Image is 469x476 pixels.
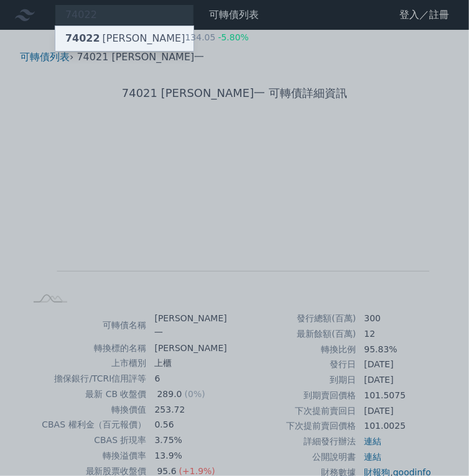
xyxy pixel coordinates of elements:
[407,416,469,476] iframe: Chat Widget
[407,416,469,476] div: 聊天小工具
[55,26,193,51] a: 74022[PERSON_NAME] 134.05-5.80%
[65,31,185,46] div: [PERSON_NAME]
[185,31,249,46] div: 134.05
[65,32,100,44] span: 74022
[216,32,249,42] span: -5.80%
